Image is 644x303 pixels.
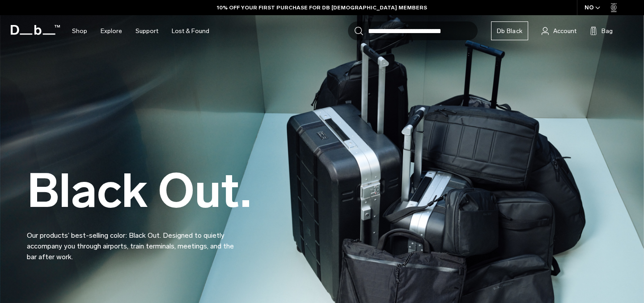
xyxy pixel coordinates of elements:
a: Explore [101,15,122,47]
p: Our products’ best-selling color: Black Out. Designed to quietly accompany you through airports, ... [27,219,241,262]
button: Bag [590,25,613,36]
span: Bag [602,26,613,36]
h2: Black Out. [27,168,251,215]
span: Account [553,26,576,36]
a: Support [136,15,158,47]
a: Db Black [491,21,528,40]
nav: Main Navigation [65,15,216,47]
a: Shop [72,15,87,47]
a: Account [542,25,576,36]
a: 10% OFF YOUR FIRST PURCHASE FOR DB [DEMOGRAPHIC_DATA] MEMBERS [217,4,427,12]
a: Lost & Found [172,15,209,47]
